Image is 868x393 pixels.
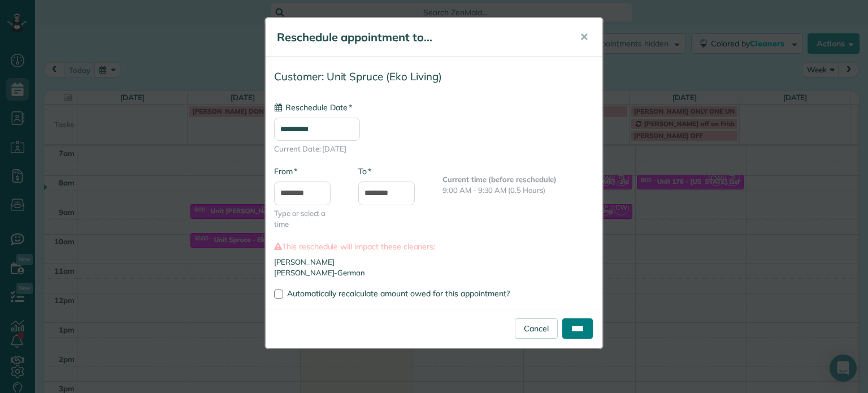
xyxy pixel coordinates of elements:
a: Cancel [515,318,558,339]
label: From [274,166,297,177]
span: Current Date: [DATE] [274,144,594,154]
label: Reschedule Date [274,102,352,113]
li: [PERSON_NAME]-German [274,267,594,278]
li: [PERSON_NAME] [274,257,594,267]
label: To [358,166,371,177]
h5: Reschedule appointment to... [277,29,564,45]
span: ✕ [580,31,588,44]
label: This reschedule will impact these cleaners: [274,241,594,252]
b: Current time (before reschedule) [442,175,557,184]
h4: Customer: Unit Spruce (Eko Living) [274,71,594,83]
span: Type or select a time [274,208,341,230]
span: Automatically recalculate amount owed for this appointment? [287,288,510,299]
p: 9:00 AM - 9:30 AM (0.5 Hours) [442,185,594,196]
